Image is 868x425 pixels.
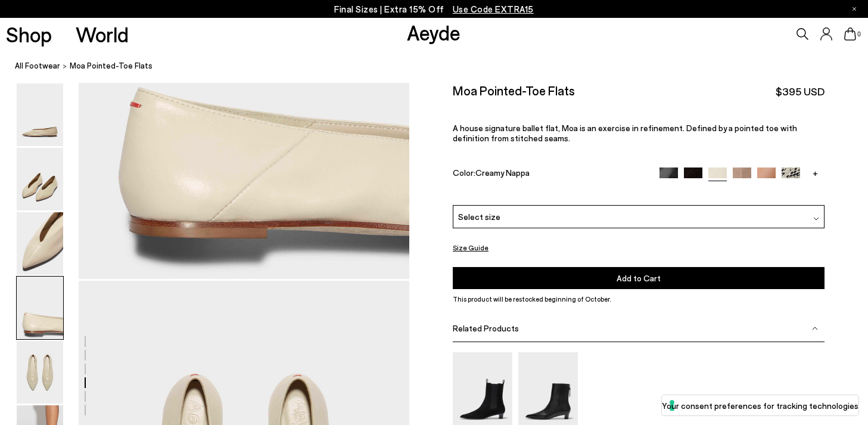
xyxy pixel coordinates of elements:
[453,294,825,305] p: This product will be restocked beginning of October.
[617,273,661,283] span: Add to Cart
[453,123,797,143] span: A house signature ballet flat, Moa is an exercise in refinement. Defined by a pointed toe with de...
[17,148,63,210] img: Moa Pointed-Toe Flats - Image 2
[453,240,489,255] button: Size Guide
[806,167,825,178] a: +
[662,399,858,412] label: Your consent preferences for tracking technologies
[17,212,63,275] img: Moa Pointed-Toe Flats - Image 3
[776,84,825,99] span: $395 USD
[844,27,856,41] a: 0
[813,216,819,222] img: svg%3E
[17,277,63,339] img: Moa Pointed-Toe Flats - Image 4
[17,341,63,404] img: Moa Pointed-Toe Flats - Image 5
[453,83,575,98] h2: Moa Pointed-Toe Flats
[76,24,129,45] a: World
[6,24,52,45] a: Shop
[407,20,461,45] a: Aeyde
[453,323,519,333] span: Related Products
[458,210,500,223] span: Select size
[70,60,153,72] span: Moa Pointed-Toe Flats
[334,2,534,17] p: Final Sizes | Extra 15% Off
[812,325,818,331] img: svg%3E
[15,50,868,83] nav: breadcrumb
[475,167,530,177] span: Creamy Nappa
[856,31,862,38] span: 0
[453,4,534,14] span: Navigate to /collections/ss25-final-sizes
[453,267,825,289] button: Add to Cart
[15,60,60,72] a: All Footwear
[453,167,648,181] div: Color:
[17,83,63,146] img: Moa Pointed-Toe Flats - Image 1
[662,395,858,415] button: Your consent preferences for tracking technologies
